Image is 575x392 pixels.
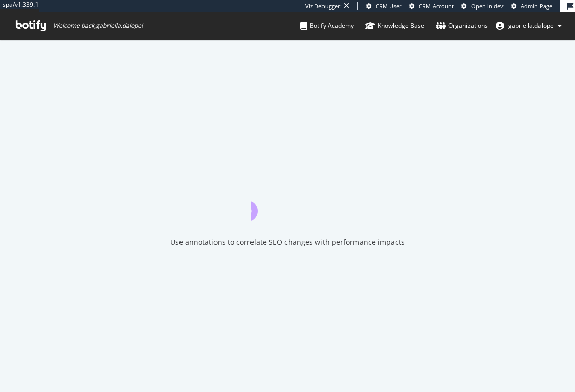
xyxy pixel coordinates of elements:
button: gabriella.dalope [488,18,570,34]
span: CRM User [376,2,402,10]
div: animation [251,184,324,221]
a: Open in dev [461,2,504,10]
div: Botify Academy [300,21,354,31]
a: Organizations [436,12,488,40]
a: Botify Academy [300,12,354,40]
span: Open in dev [471,2,504,10]
a: CRM Account [409,2,454,10]
span: Admin Page [521,2,552,10]
a: Admin Page [511,2,552,10]
span: Welcome back, gabriella.dalope ! [53,22,143,30]
div: Viz Debugger: [305,2,342,10]
div: Organizations [436,21,488,31]
div: Use annotations to correlate SEO changes with performance impacts [170,237,405,247]
div: Knowledge Base [365,21,424,31]
span: gabriella.dalope [508,21,554,30]
a: CRM User [366,2,402,10]
a: Knowledge Base [365,12,424,40]
span: CRM Account [419,2,454,10]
